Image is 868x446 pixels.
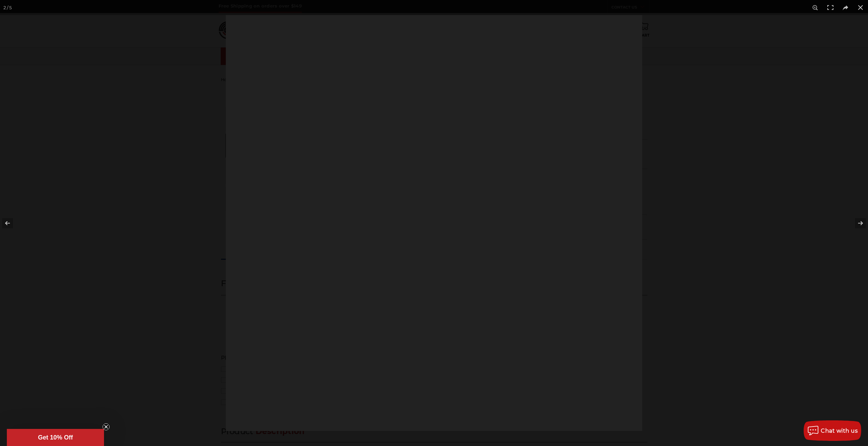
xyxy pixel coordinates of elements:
button: Next (arrow right) [844,206,868,240]
span: Get 10% Off [38,434,73,441]
div: Get 10% OffClose teaser [7,429,104,446]
span: Chat with us [821,428,858,434]
button: Chat with us [804,420,861,441]
button: Close teaser [103,423,109,430]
